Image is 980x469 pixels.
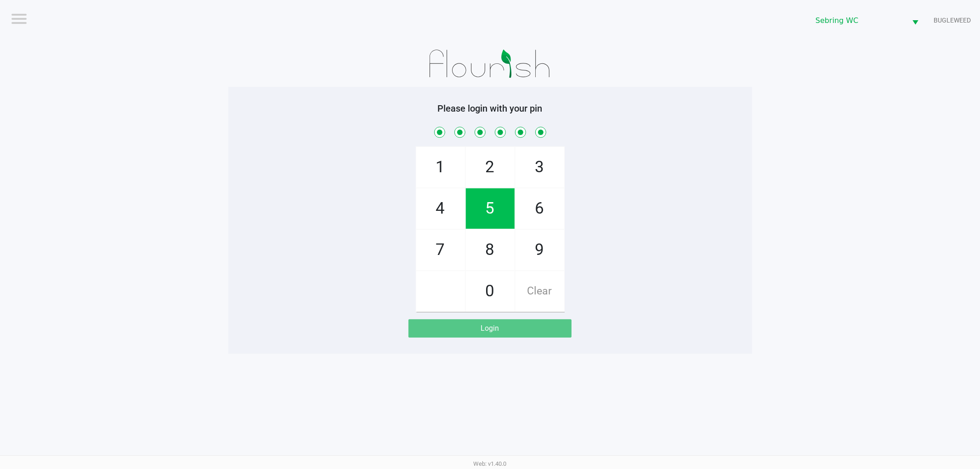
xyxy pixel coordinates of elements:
h5: Please login with your pin [235,103,745,114]
span: 7 [416,230,465,270]
span: 1 [416,147,465,187]
span: 6 [515,188,564,229]
span: 2 [466,147,515,187]
span: 9 [515,230,564,270]
span: Sebring WC [816,15,901,26]
span: 0 [466,271,515,311]
span: Web: v1.40.0 [474,460,507,467]
span: 8 [466,230,515,270]
span: BUGLEWEED [934,16,971,25]
span: 4 [416,188,465,229]
span: 5 [466,188,515,229]
button: Select [906,10,924,31]
span: Clear [515,271,564,311]
span: 3 [515,147,564,187]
